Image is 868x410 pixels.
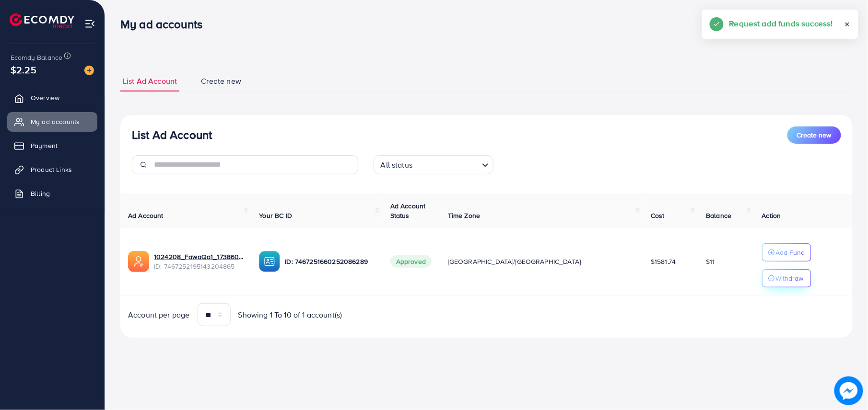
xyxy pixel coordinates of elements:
[31,117,80,126] span: My ad accounts
[762,211,781,220] span: Action
[31,165,72,174] span: Product Links
[128,251,149,272] img: ic-ads-acc.e4c84228.svg
[238,309,342,320] span: Showing 1 To 10 of 1 account(s)
[776,273,804,284] p: Withdraw
[776,247,805,258] p: Add Fund
[448,257,581,266] span: [GEOGRAPHIC_DATA]/[GEOGRAPHIC_DATA]
[7,136,97,155] a: Payment
[128,309,190,320] span: Account per page
[651,211,665,220] span: Cost
[84,66,94,75] img: image
[651,257,676,266] span: $1581.74
[7,184,97,203] a: Billing
[11,53,62,62] span: Ecomdy Balance
[31,141,58,150] span: Payment
[762,269,811,287] button: Withdraw
[132,128,212,142] h3: List Ad Account
[154,262,244,271] span: ID: 7467252195143204865
[706,211,731,220] span: Balance
[379,158,415,172] span: All status
[374,155,493,174] div: Search for option
[390,201,426,220] span: Ad Account Status
[31,189,50,198] span: Billing
[7,160,97,179] a: Product Links
[390,255,432,268] span: Approved
[9,56,38,83] span: $2.25
[729,17,833,30] h5: Request add funds success!
[762,243,811,262] button: Add Fund
[259,211,292,220] span: Your BC ID
[154,252,244,272] div: <span class='underline'>1024208_FawaQa1_1738605147168</span></br>7467252195143204865
[120,17,210,31] h3: My ad accounts
[797,130,832,140] span: Create new
[10,13,74,28] img: logo
[7,112,97,131] a: My ad accounts
[415,156,478,172] input: Search for option
[787,126,841,144] button: Create new
[84,18,95,29] img: menu
[123,76,177,87] span: List Ad Account
[31,93,59,102] span: Overview
[7,88,97,107] a: Overview
[834,376,863,405] img: image
[706,257,715,266] span: $11
[448,211,480,220] span: Time Zone
[259,251,280,272] img: ic-ba-acc.ded83a64.svg
[154,252,244,262] a: 1024208_FawaQa1_1738605147168
[128,211,164,220] span: Ad Account
[201,76,241,87] span: Create new
[285,256,375,267] p: ID: 7467251660252086289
